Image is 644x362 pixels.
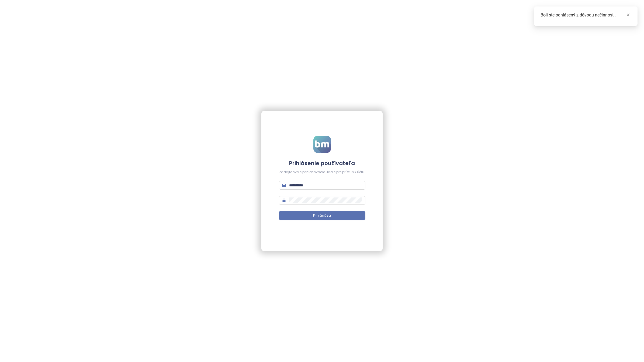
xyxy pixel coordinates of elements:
[282,199,286,202] span: lock
[279,159,365,167] h4: Prihlásenie používateľa
[282,183,286,187] span: mail
[626,13,630,17] span: close
[541,12,631,18] div: Boli ste odhlásený z dôvodu nečinnosti.
[313,213,331,218] span: Prihlásiť sa
[313,136,331,153] img: logo
[279,211,365,220] button: Prihlásiť sa
[279,170,365,175] div: Zadajte svoje prihlasovacie údaje pre prístup k účtu.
